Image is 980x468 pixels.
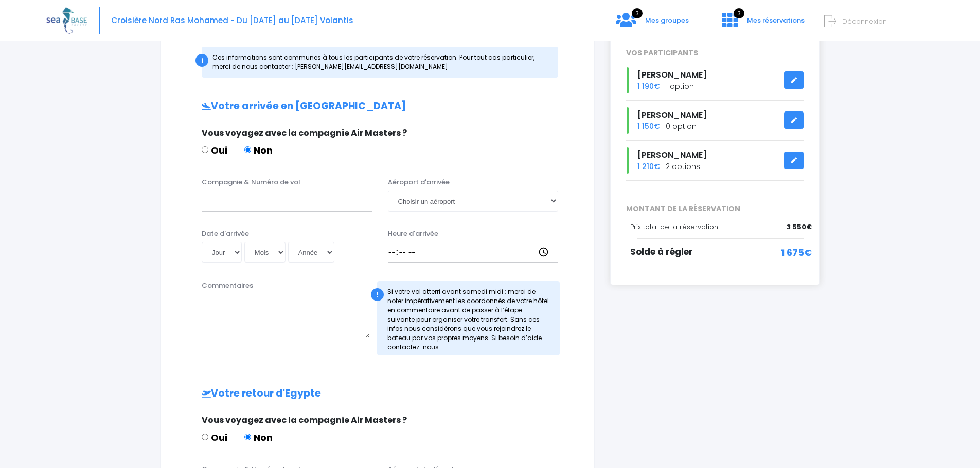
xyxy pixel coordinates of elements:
label: Oui [202,430,227,444]
div: - 2 options [618,147,812,174]
div: - 0 option [618,107,812,134]
span: 1 150€ [637,121,660,132]
span: 1 210€ [637,161,660,172]
span: 1 675€ [781,246,812,259]
span: Prix total de la réservation [630,222,718,232]
span: Mes réservations [747,15,805,25]
label: Compagnie & Numéro de vol [202,177,300,188]
div: - 1 option [618,67,812,93]
input: Non [244,434,251,440]
span: [PERSON_NAME] [637,149,707,161]
label: Non [244,430,273,444]
span: Vous voyagez avec la compagnie Air Masters ? [202,414,407,426]
input: Oui [202,146,208,153]
label: Oui [202,143,227,157]
span: 3 [734,8,744,18]
div: i [195,54,208,67]
a: 3 Mes groupes [608,19,697,29]
span: Vous voyagez avec la compagnie Air Masters ? [202,127,407,139]
h2: Votre arrivée en [GEOGRAPHIC_DATA] [181,101,574,113]
span: MONTANT DE LA RÉSERVATION [618,203,812,214]
label: Date d'arrivée [202,229,249,239]
label: Aéroport d'arrivée [388,177,450,188]
span: [PERSON_NAME] [637,109,707,121]
span: Déconnexion [842,16,887,26]
div: Ces informations sont communes à tous les participants de votre réservation. Pour tout cas partic... [202,47,558,78]
span: [PERSON_NAME] [637,69,707,81]
label: Non [244,143,273,157]
input: Non [244,146,251,153]
span: Mes groupes [645,15,689,25]
span: 3 550€ [787,222,812,232]
label: Commentaires [202,280,253,291]
div: VOS PARTICIPANTS [618,48,812,59]
input: Oui [202,434,208,440]
div: ! [371,288,384,301]
label: Heure d'arrivée [388,229,438,239]
span: Solde à régler [630,246,693,258]
span: 1 190€ [637,81,660,91]
a: 3 Mes réservations [714,19,811,29]
h2: Votre retour d'Egypte [181,388,574,400]
span: Croisière Nord Ras Mohamed - Du [DATE] au [DATE] Volantis [111,15,353,26]
div: Si votre vol atterri avant samedi midi : merci de noter impérativement les coordonnés de votre hô... [377,281,560,355]
span: 3 [632,8,643,18]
